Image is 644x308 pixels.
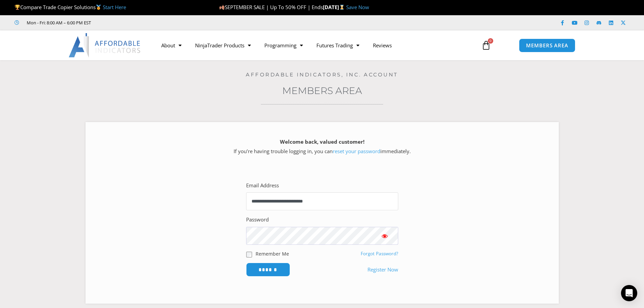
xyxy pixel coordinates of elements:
[246,215,269,224] label: Password
[333,148,380,155] a: reset your password
[219,5,224,10] img: 🍂
[519,39,575,52] a: MEMBERS AREA
[256,250,289,257] label: Remember Me
[69,33,141,57] img: LogoAI | Affordable Indicators – NinjaTrader
[282,85,362,96] a: Members Area
[371,227,398,245] button: Show password
[366,38,399,53] a: Reviews
[219,4,323,10] span: SEPTEMBER SALE | Up To 50% OFF | Ends
[339,5,344,10] img: ⌛
[346,4,369,10] a: Save Now
[15,5,20,10] img: 🏆
[361,251,398,257] a: Forgot Password?
[323,4,346,10] strong: [DATE]
[103,4,126,10] a: Start Here
[25,19,91,27] span: Mon - Fri: 8:00 AM – 6:00 PM EST
[97,137,547,156] p: If you’re having trouble logging in, you can immediately.
[526,43,568,48] span: MEMBERS AREA
[154,38,188,53] a: About
[188,38,258,53] a: NinjaTrader Products
[246,71,398,78] a: Affordable Indicators, Inc. Account
[310,38,366,53] a: Futures Trading
[96,5,101,10] img: 🥇
[246,181,279,190] label: Email Address
[280,138,364,145] strong: Welcome back, valued customer!
[100,19,202,26] iframe: Customer reviews powered by Trustpilot
[258,38,310,53] a: Programming
[154,38,474,53] nav: Menu
[367,265,398,275] a: Register Now
[15,4,126,10] span: Compare Trade Copier Solutions
[488,38,493,44] span: 0
[471,35,501,55] a: 0
[621,285,637,301] div: Open Intercom Messenger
